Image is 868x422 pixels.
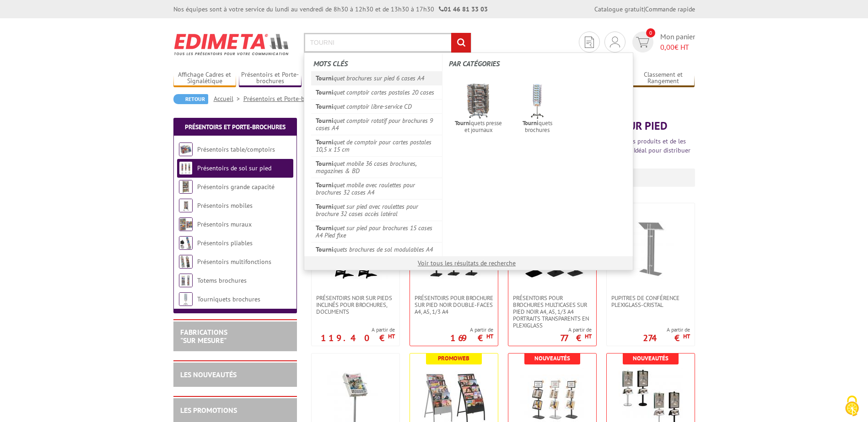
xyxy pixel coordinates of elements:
em: Tourni [316,224,334,232]
em: Tourni [316,181,334,189]
a: Tourniquet mobile avec roulettes pour brochures 32 cases A4 [311,178,442,199]
a: Voir tous les résultats de recherche [418,259,516,267]
img: devis rapide [636,37,649,47]
div: Nos équipes sont à votre service du lundi au vendredi de 8h30 à 12h30 et de 13h30 à 17h30 [173,5,488,14]
em: Tourni [316,74,334,82]
a: Tourniquets presse et journaux [449,79,508,137]
a: Présentoirs pliables [197,239,253,247]
span: Présentoirs NOIR sur pieds inclinés pour brochures, documents [316,295,395,315]
em: Tourni [316,245,334,253]
a: LES NOUVEAUTÉS [180,370,237,379]
a: Présentoirs muraux [197,220,252,228]
a: Tourniquets brochures de sol modulables A4 [311,242,442,256]
span: A partir de [321,326,395,333]
img: Edimeta [173,27,290,61]
a: Tourniquet sur pied avec roulettes pour brochure 32 cases accès latéral [311,199,442,221]
img: Présentoirs muraux [179,217,193,231]
p: 77 € [560,335,592,341]
img: Présentoirs mobiles [179,199,193,212]
img: tourniquets-presse.jpg [459,82,497,120]
img: Pupitres de conférence plexiglass-cristal [619,217,683,281]
a: FABRICATIONS"Sur Mesure" [180,327,227,345]
span: quets brochures [511,120,564,133]
a: Pupitres de conférence plexiglass-cristal [607,295,695,308]
p: 274 € [643,335,690,341]
a: Tourniquet brochures sur pied 6 cases A4 [311,71,442,85]
a: Présentoirs de sol sur pied [197,164,271,172]
em: Tourni [455,119,471,127]
em: Tourni [316,102,334,111]
div: | [594,5,695,14]
span: A partir de [560,326,592,333]
em: Tourni [316,88,334,96]
a: Présentoirs pour brochure sur pied NOIR double-faces A4, A5, 1/3 A4 [410,295,498,315]
span: Pupitres de conférence plexiglass-cristal [611,295,690,308]
a: Tourniquet de comptoir pour cartes postales 10,5 x 15 cm [311,135,442,156]
em: Tourni [316,202,334,211]
span: Mots clés [313,59,348,68]
em: Tourni [316,159,334,168]
p: 119.40 € [321,335,395,341]
button: Cookies (fenêtre modale) [836,391,868,422]
a: Présentoirs et Porte-brochures [185,123,286,131]
span: 0 [646,28,655,37]
div: Rechercher un produit ou une référence... [304,53,633,270]
label: Par catégories [449,54,625,74]
sup: HT [388,332,395,340]
img: Présentoirs grande capacité [179,180,193,194]
sup: HT [683,332,690,340]
a: Tourniquet comptoir cartes postales 20 cases [311,85,442,99]
span: € HT [660,42,695,53]
a: Retour [173,94,208,104]
span: quets presse et journaux [452,120,505,133]
a: LES PROMOTIONS [180,406,237,415]
img: Présentoirs multifonctions [179,255,193,269]
span: Mon panier [660,32,695,53]
a: Tourniquets brochures [508,79,567,137]
strong: 01 46 81 33 03 [439,5,488,13]
em: Tourni [316,138,334,146]
a: Classement et Rangement [632,71,695,86]
span: 0,00 [660,42,674,52]
a: Affichage Cadres et Signalétique [173,71,237,86]
a: Accueil [214,95,243,103]
img: Présentoirs table/comptoirs [179,142,193,156]
input: Rechercher un produit ou une référence... [304,33,471,53]
img: tourniquets_brochures_22351308_2.jpg [518,82,556,120]
a: Tourniquet sur pied pour brochures 15 cases A4 Pied fixe [311,221,442,242]
sup: HT [486,332,493,340]
a: Catalogue gratuit [594,5,644,13]
a: Présentoirs pour brochures multicases sur pied NOIR A4, A5, 1/3 A4 Portraits transparents en plex... [508,295,596,329]
a: Présentoirs mobiles [197,201,253,210]
a: Tourniquet mobile 36 cases brochures, magazines & BD [311,156,442,178]
img: Totems brochures [179,274,193,287]
span: Présentoirs pour brochures multicases sur pied NOIR A4, A5, 1/3 A4 Portraits transparents en plex... [513,295,592,329]
img: Présentoirs pliables [179,236,193,250]
em: Tourni [316,116,334,125]
span: Présentoirs pour brochure sur pied NOIR double-faces A4, A5, 1/3 A4 [415,295,493,315]
em: Tourni [523,119,539,127]
img: devis rapide [585,37,594,48]
a: devis rapide 0 Mon panier 0,00€ HT [630,32,695,53]
a: Présentoirs NOIR sur pieds inclinés pour brochures, documents [312,295,399,315]
a: Totems brochures [197,276,247,285]
img: Cookies (fenêtre modale) [841,395,863,417]
a: Présentoirs et Porte-brochures [243,95,339,103]
img: devis rapide [610,37,620,47]
a: Présentoirs grande capacité [197,183,275,191]
sup: HT [585,332,592,340]
a: Tourniquet comptoir libre-service CD [311,99,442,113]
a: Commande rapide [645,5,695,13]
b: Promoweb [438,354,469,362]
p: 169 € [450,335,493,341]
a: Présentoirs et Porte-brochures [239,71,302,86]
b: Nouveautés [534,354,570,362]
a: Présentoirs multifonctions [197,258,271,266]
b: Nouveautés [633,354,669,362]
span: A partir de [643,326,690,333]
img: Tourniquets brochures [179,292,193,306]
a: Tourniquet comptoir rotatif pour brochures 9 cases A4 [311,113,442,135]
input: rechercher [451,33,471,53]
a: Présentoirs table/comptoirs [197,145,275,153]
img: Présentoirs de sol sur pied [179,161,193,175]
